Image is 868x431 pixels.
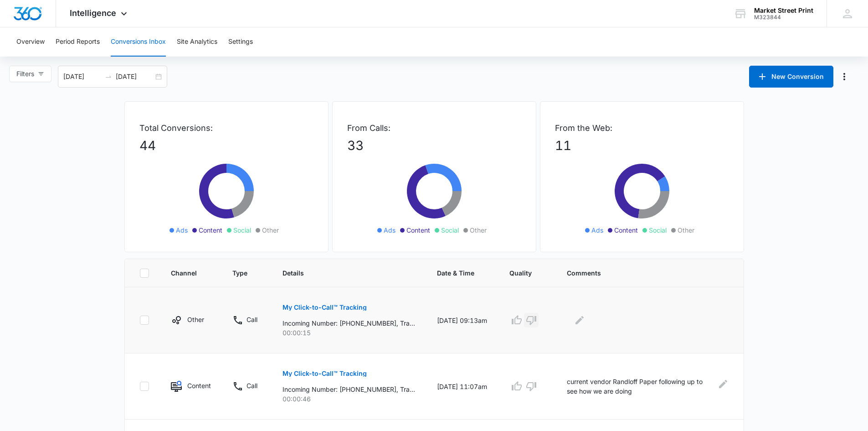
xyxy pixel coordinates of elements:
span: Ads [591,225,603,235]
span: Other [470,225,487,235]
span: Intelligence [70,8,116,18]
p: Incoming Number: [PHONE_NUMBER], Tracking Number: [PHONE_NUMBER], Ring To: [PHONE_NUMBER], Caller... [282,384,415,394]
button: New Conversion [749,66,833,88]
p: From the Web: [555,122,729,134]
span: Date & Time [437,268,474,278]
p: Call [247,315,257,324]
div: account name [754,7,813,14]
span: Social [441,225,459,235]
p: From Calls: [347,122,521,134]
span: swap-right [105,73,112,80]
span: Details [282,268,402,278]
span: Quality [509,268,532,278]
span: Content [199,225,222,235]
p: Other [187,315,204,324]
p: Content [187,381,211,390]
span: Content [614,225,638,235]
p: Call [247,381,257,390]
td: [DATE] 11:07am [426,353,498,420]
input: End date [116,72,154,82]
button: Settings [228,27,253,57]
td: [DATE] 09:13am [426,287,498,353]
button: Edit Comments [572,313,587,327]
span: Other [678,225,694,235]
span: Ads [384,225,395,235]
p: My Click-to-Call™ Tracking [282,304,367,311]
button: Site Analytics [177,27,217,57]
span: Filters [16,69,34,79]
span: Other [262,225,279,235]
span: Social [649,225,667,235]
p: current vendor Randloff Paper following up to see how we are doing [567,377,712,396]
button: My Click-to-Call™ Tracking [282,363,367,384]
p: 33 [347,136,521,155]
p: Incoming Number: [PHONE_NUMBER], Tracking Number: [PHONE_NUMBER], Ring To: [PHONE_NUMBER], Caller... [282,318,415,328]
span: Channel [171,268,198,278]
div: account id [754,14,813,21]
p: 00:00:15 [282,328,415,338]
button: Manage Numbers [837,69,852,84]
span: Comments [567,268,715,278]
span: Ads [176,225,188,235]
button: Overview [16,27,45,57]
button: Edit Comments [717,377,729,391]
span: to [105,73,112,80]
p: Total Conversions: [139,122,313,134]
button: Filters [9,66,51,82]
button: Period Reports [56,27,100,57]
p: My Click-to-Call™ Tracking [282,370,367,377]
p: 44 [139,136,313,155]
span: Content [406,225,430,235]
p: 00:00:46 [282,394,415,404]
span: Social [233,225,251,235]
input: Start date [63,72,101,82]
span: Type [232,268,247,278]
button: Conversions Inbox [111,27,166,57]
button: My Click-to-Call™ Tracking [282,296,367,318]
p: 11 [555,136,729,155]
